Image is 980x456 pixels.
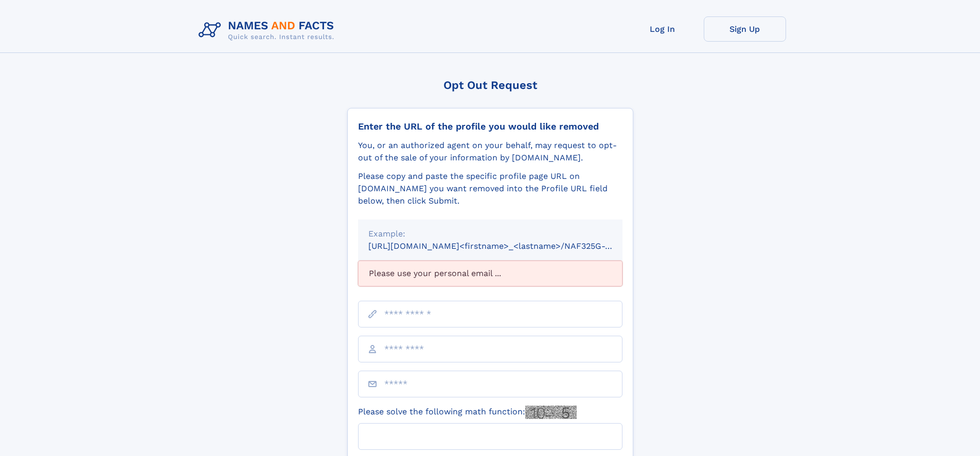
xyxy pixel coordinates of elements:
div: You, or an authorized agent on your behalf, may request to opt-out of the sale of your informatio... [358,139,622,164]
div: Example: [368,228,612,240]
a: Sign Up [704,16,786,42]
div: Please use your personal email ... [358,261,622,286]
label: Please solve the following math function: [358,406,577,419]
div: Enter the URL of the profile you would like removed [358,121,622,132]
a: Log In [621,16,704,42]
small: [URL][DOMAIN_NAME]<firstname>_<lastname>/NAF325G-xxxxxxxx [368,241,642,251]
img: Logo Names and Facts [194,16,343,44]
div: Please copy and paste the specific profile page URL on [DOMAIN_NAME] you want removed into the Pr... [358,170,622,207]
div: Opt Out Request [347,79,633,92]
